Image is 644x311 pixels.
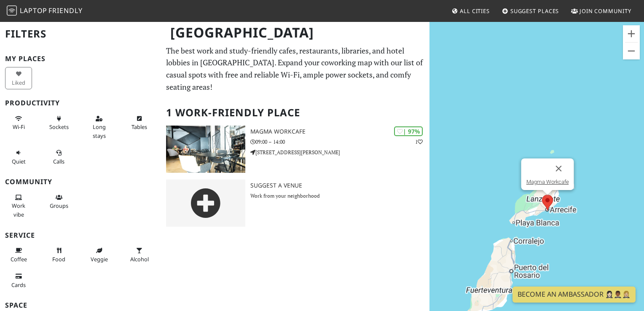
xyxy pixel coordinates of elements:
[166,45,424,93] p: The best work and study-friendly cafes, restaurants, libraries, and hotel lobbies in [GEOGRAPHIC_...
[11,281,26,289] span: Credit cards
[5,178,156,186] h3: Community
[499,3,563,19] a: Suggest Places
[52,255,65,263] span: Food
[250,192,429,200] p: Work from your neighborhood
[164,21,428,44] h1: [GEOGRAPHIC_DATA]
[250,138,429,146] p: 09:00 – 14:00
[20,6,47,15] span: Laptop
[166,126,245,173] img: Magma Workcafe
[126,244,153,266] button: Alcohol
[526,179,569,185] a: Magma Workcafe
[46,190,72,213] button: Groups
[568,3,635,19] a: Join Community
[5,190,32,221] button: Work vibe
[11,255,27,263] span: Coffee
[49,123,69,131] span: Power sockets
[415,138,423,146] p: 1
[5,269,32,292] button: Cards
[580,7,631,15] span: Join Community
[46,112,72,134] button: Sockets
[12,158,26,165] span: Quiet
[86,244,113,266] button: Veggie
[5,146,32,168] button: Quiet
[12,202,25,218] span: People working
[166,180,245,227] img: gray-place-d2bdb4477600e061c01bd816cc0f2ef0cfcb1ca9e3ad78868dd16fb2af073a21.png
[5,55,156,63] h3: My Places
[5,244,32,266] button: Coffee
[131,123,147,131] span: Work-friendly tables
[460,7,490,15] span: All Cities
[50,202,68,209] span: Group tables
[13,123,25,131] span: Stable Wi-Fi
[46,244,72,266] button: Food
[130,255,149,263] span: Alcohol
[7,4,83,19] a: LaptopFriendly LaptopFriendly
[5,21,156,47] h2: Filters
[5,231,156,239] h3: Service
[46,146,72,168] button: Calls
[161,126,429,173] a: Magma Workcafe | 97% 1 Magma Workcafe 09:00 – 14:00 [STREET_ADDRESS][PERSON_NAME]
[250,148,429,156] p: [STREET_ADDRESS][PERSON_NAME]
[5,99,156,107] h3: Productivity
[250,182,429,189] h3: Suggest a Venue
[510,7,559,15] span: Suggest Places
[53,158,64,165] span: Video/audio calls
[448,3,493,19] a: All Cities
[7,5,17,16] img: LaptopFriendly
[623,25,640,42] button: Ampliar
[86,112,113,142] button: Long stays
[166,100,424,126] h2: 1 Work-Friendly Place
[93,123,106,139] span: Long stays
[250,128,429,135] h3: Magma Workcafe
[91,255,108,263] span: Veggie
[623,43,640,59] button: Reducir
[161,180,429,227] a: Suggest a Venue Work from your neighborhood
[48,6,82,15] span: Friendly
[394,126,423,136] div: | 97%
[5,301,156,309] h3: Space
[126,112,153,134] button: Tables
[5,112,32,134] button: Wi-Fi
[549,158,569,179] button: Cerrar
